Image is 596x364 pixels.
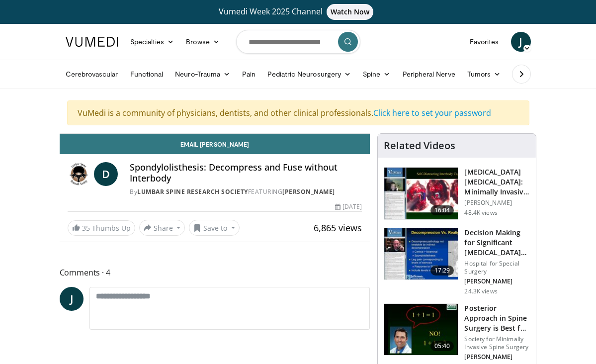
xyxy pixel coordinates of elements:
[60,4,537,20] a: Vumedi Week 2025 ChannelWatch Now
[430,266,454,275] span: 17:29
[67,100,529,125] div: VuMedi is a community of physicians, dentists, and other clinical professionals.
[189,220,240,236] button: Save to
[511,32,531,52] a: J
[68,220,135,236] a: 35 Thumbs Up
[180,32,226,52] a: Browse
[464,287,497,295] p: 24.3K views
[66,37,118,47] img: VuMedi Logo
[464,353,530,361] p: [PERSON_NAME]
[60,134,370,154] a: Email [PERSON_NAME]
[384,304,458,356] img: 3b6f0384-b2b2-4baa-b997-2e524ebddc4b.150x105_q85_crop-smart_upscale.jpg
[139,220,185,236] button: Share
[236,30,360,54] input: Search topics, interventions
[464,199,530,207] p: [PERSON_NAME]
[314,222,362,234] span: 6,865 views
[60,287,84,311] a: J
[464,209,497,217] p: 48.4K views
[169,64,236,84] a: Neuro-Trauma
[397,64,461,84] a: Peripheral Nerve
[130,187,362,196] div: By FEATURING
[464,303,530,333] h3: Posterior Approach in Spine Surgery is Best for the Patient
[373,107,491,118] a: Click here to set your password
[327,4,374,20] span: Watch Now
[124,32,180,52] a: Specialties
[335,202,362,211] div: [DATE]
[464,228,530,258] h3: Decision Making for Significant [MEDICAL_DATA] [MEDICAL_DATA]
[464,260,530,275] p: Hospital for Special Surgery
[384,167,530,220] a: 16:04 [MEDICAL_DATA] [MEDICAL_DATA]: Minimally Invasive Options [PERSON_NAME] 48.4K views
[464,167,530,197] h3: [MEDICAL_DATA] [MEDICAL_DATA]: Minimally Invasive Options
[384,168,458,219] img: 9f1438f7-b5aa-4a55-ab7b-c34f90e48e66.150x105_q85_crop-smart_upscale.jpg
[68,162,90,186] img: Lumbar Spine Research Society
[357,64,396,84] a: Spine
[130,162,362,183] h4: Spondylolisthesis: Decompress and Fuse without Interbody
[94,162,118,186] a: D
[137,187,248,196] a: Lumbar Spine Research Society
[261,64,357,84] a: Pediatric Neurosurgery
[384,140,455,152] h4: Related Videos
[464,277,530,285] p: [PERSON_NAME]
[60,266,370,279] span: Comments 4
[236,64,261,84] a: Pain
[60,64,124,84] a: Cerebrovascular
[464,335,530,351] p: Society for Minimally Invasive Spine Surgery
[124,64,170,84] a: Functional
[461,64,507,84] a: Tumors
[430,205,454,215] span: 16:04
[430,341,454,351] span: 05:40
[82,223,90,233] span: 35
[384,228,458,280] img: 316497_0000_1.png.150x105_q85_crop-smart_upscale.jpg
[282,187,335,196] a: [PERSON_NAME]
[464,32,505,52] a: Favorites
[384,228,530,295] a: 17:29 Decision Making for Significant [MEDICAL_DATA] [MEDICAL_DATA] Hospital for Special Surgery ...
